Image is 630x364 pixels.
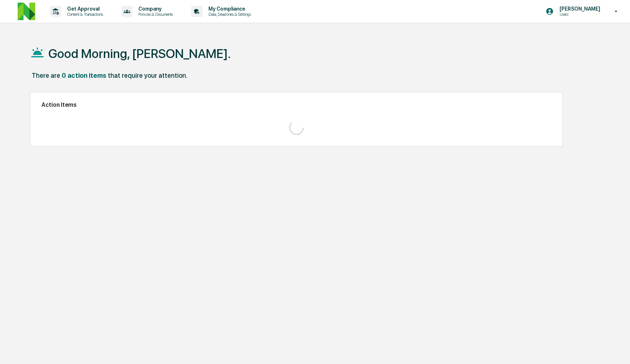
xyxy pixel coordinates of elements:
[108,72,187,79] div: that require your attention.
[61,6,107,12] p: Get Approval
[132,12,176,17] p: Policies & Documents
[62,72,106,79] div: 0 action items
[61,12,107,17] p: Content & Transactions
[203,12,255,17] p: Data, Deadlines & Settings
[203,6,255,12] p: My Compliance
[32,72,60,79] div: There are
[18,3,35,20] img: logo
[554,12,604,17] p: Users
[48,46,231,61] h1: Good Morning, [PERSON_NAME].
[41,101,552,108] h2: Action Items
[554,6,604,12] p: [PERSON_NAME]
[132,6,176,12] p: Company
